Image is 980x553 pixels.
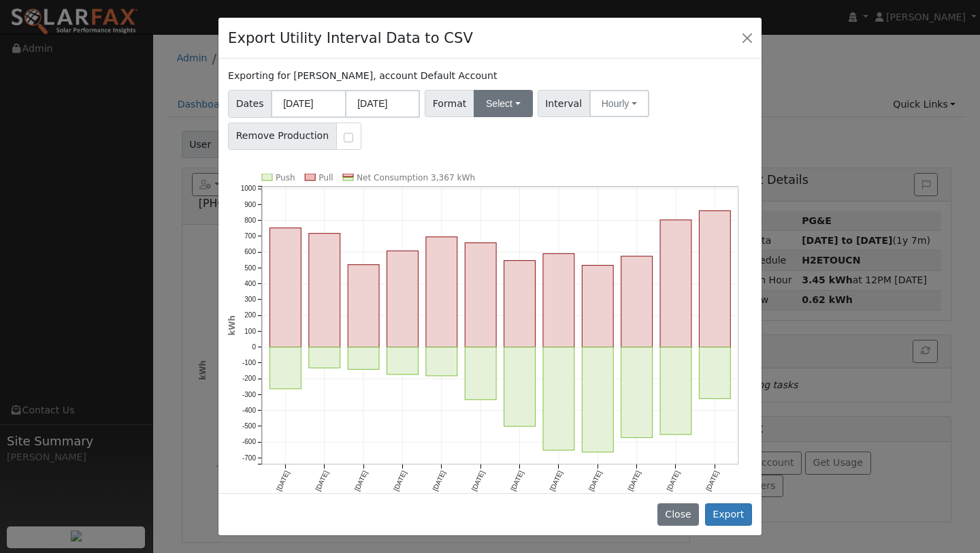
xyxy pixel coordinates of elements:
[244,248,256,255] text: 600
[549,469,564,492] text: [DATE]
[348,264,379,347] rect: onclick=""
[244,280,256,287] text: 400
[228,90,272,118] span: Dates
[242,375,256,382] text: -200
[504,347,536,426] rect: onclick=""
[244,328,256,335] text: 100
[387,251,419,347] rect: onclick=""
[700,347,731,399] rect: onclick=""
[276,173,295,183] text: Push
[666,469,681,492] text: [DATE]
[465,347,496,400] rect: onclick=""
[392,469,408,492] text: [DATE]
[431,469,447,492] text: [DATE]
[242,438,256,445] text: -600
[538,90,590,117] span: Interval
[244,311,256,319] text: 200
[426,347,457,376] rect: onclick=""
[660,220,691,347] rect: onclick=""
[657,503,699,526] button: Close
[244,217,256,224] text: 800
[425,90,474,117] span: Format
[244,232,256,240] text: 700
[582,347,613,452] rect: onclick=""
[504,260,536,347] rect: onclick=""
[242,359,256,366] text: -100
[270,347,301,389] rect: onclick=""
[470,469,486,492] text: [DATE]
[700,210,731,347] rect: onclick=""
[242,454,256,462] text: -700
[587,469,603,492] text: [DATE]
[543,253,574,347] rect: onclick=""
[270,228,301,347] rect: onclick=""
[228,27,473,49] h4: Export Utility Interval Data to CSV
[474,90,533,117] button: Select
[228,69,497,83] label: Exporting for [PERSON_NAME], account Default Account
[509,469,525,492] text: [DATE]
[621,256,653,347] rect: onclick=""
[227,315,237,336] text: kWh
[543,347,574,450] rect: onclick=""
[242,391,256,398] text: -300
[626,469,642,492] text: [DATE]
[582,265,613,347] rect: onclick=""
[252,343,257,351] text: 0
[244,200,256,208] text: 900
[357,173,475,183] text: Net Consumption 3,367 kWh
[242,422,256,430] text: -500
[244,264,256,271] text: 500
[738,28,757,47] button: Close
[309,347,340,368] rect: onclick=""
[318,173,333,183] text: Pull
[309,234,340,347] rect: onclick=""
[465,242,496,347] rect: onclick=""
[353,469,369,492] text: [DATE]
[387,347,419,375] rect: onclick=""
[704,469,720,492] text: [DATE]
[621,347,653,438] rect: onclick=""
[275,469,291,492] text: [DATE]
[660,347,691,434] rect: onclick=""
[348,347,379,370] rect: onclick=""
[426,237,457,347] rect: onclick=""
[242,407,256,414] text: -400
[705,503,752,526] button: Export
[241,185,257,192] text: 1000
[244,296,256,303] text: 300
[228,123,337,150] span: Remove Production
[314,469,330,492] text: [DATE]
[589,90,649,117] button: Hourly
